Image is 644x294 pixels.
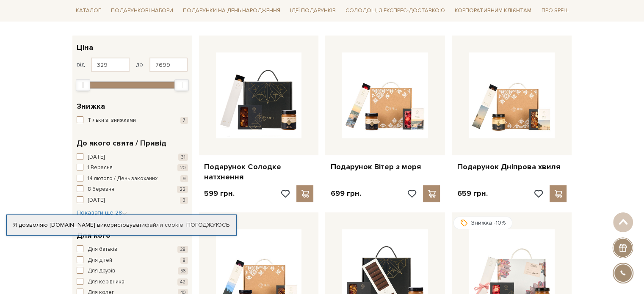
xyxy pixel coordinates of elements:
[287,4,339,17] a: Ідеї подарунків
[180,257,188,264] span: 8
[88,153,105,162] span: [DATE]
[180,4,284,17] a: Подарунки на День народження
[174,79,189,91] div: Max
[538,4,572,17] a: Про Spell
[77,278,188,286] button: Для керівника 42
[204,189,235,198] p: 599 грн.
[108,4,177,17] a: Подарункові набори
[451,4,535,17] a: Корпоративним клієнтам
[77,101,105,112] span: Знижка
[204,162,314,182] a: Подарунок Солодке натхнення
[77,153,188,162] button: [DATE] 31
[77,42,93,53] span: Ціна
[342,3,448,18] a: Солодощі з експрес-доставкою
[177,164,188,171] span: 20
[457,189,487,198] p: 659 грн.
[77,137,166,149] span: До якого свята / Привід
[136,61,143,69] span: до
[457,162,567,172] a: Подарунок Дніпрова хвиля
[177,278,188,286] span: 42
[77,245,188,254] button: Для батьків 28
[77,209,127,216] span: Показати ще 28
[88,116,136,125] span: Тільки зі знижками
[186,221,229,229] a: Погоджуюсь
[77,196,188,205] button: [DATE] 3
[76,79,90,91] div: Min
[91,58,130,72] input: Ціна
[88,196,105,205] span: [DATE]
[77,175,188,183] button: 14 лютого / День закоханих 9
[145,221,183,228] a: файли cookie
[330,189,361,198] p: 699 грн.
[72,4,105,17] a: Каталог
[77,185,188,194] button: 8 березня 22
[88,175,158,183] span: 14 лютого / День закоханих
[178,154,188,161] span: 31
[77,116,188,125] button: Тільки зі знижками 7
[88,256,112,265] span: Для дітей
[77,61,85,69] span: від
[180,175,188,182] span: 9
[77,267,188,275] button: Для друзів 56
[180,197,188,204] span: 3
[88,267,115,275] span: Для друзів
[77,256,188,265] button: Для дітей 8
[180,117,188,124] span: 7
[77,164,188,172] button: 1 Вересня 20
[177,246,188,253] span: 28
[177,186,188,193] span: 22
[88,185,114,194] span: 8 березня
[7,221,236,229] div: Я дозволяю [DOMAIN_NAME] використовувати
[88,164,113,172] span: 1 Вересня
[330,162,440,172] a: Подарунок Вітер з моря
[88,278,124,286] span: Для керівника
[77,209,127,217] button: Показати ще 28
[178,267,188,275] span: 56
[453,217,512,229] div: Знижка -10%
[88,245,117,254] span: Для батьків
[149,58,188,72] input: Ціна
